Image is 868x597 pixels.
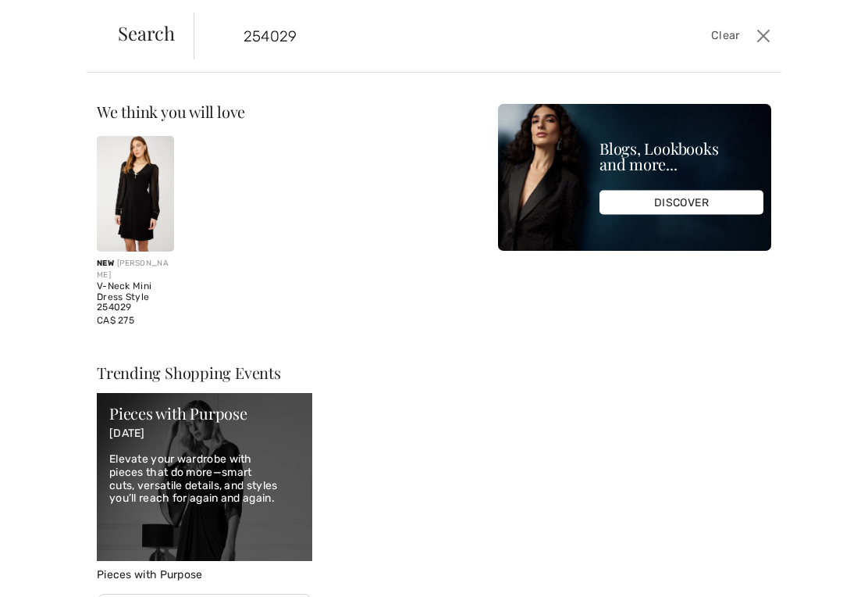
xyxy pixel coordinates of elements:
[97,136,174,252] img: V-Neck Mini Dress Style 254029. Black
[599,141,763,172] div: Blogs, Lookbooks and more...
[97,259,114,268] span: New
[599,191,763,215] div: DISCOVER
[498,104,771,251] img: Blogs, Lookbooks and more...
[97,568,203,581] span: Pieces with Purpose
[752,23,775,48] button: Close
[97,281,174,313] div: V-Neck Mini Dress Style 254029
[109,453,300,506] p: Elevate your wardrobe with pieces that do more—smart cuts, versatile details, and styles you’ll r...
[97,365,312,381] div: Trending Shopping Events
[97,258,174,281] div: [PERSON_NAME]
[118,23,175,42] span: Search
[711,27,740,45] span: Clear
[232,13,622,59] input: TYPE TO SEARCH
[97,101,245,122] span: We think you will love
[109,406,300,421] div: Pieces with Purpose
[97,315,134,326] span: CA$ 275
[97,393,312,581] a: Pieces with Purpose Pieces with Purpose [DATE] Elevate your wardrobe with pieces that do more—sma...
[109,427,300,441] p: [DATE]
